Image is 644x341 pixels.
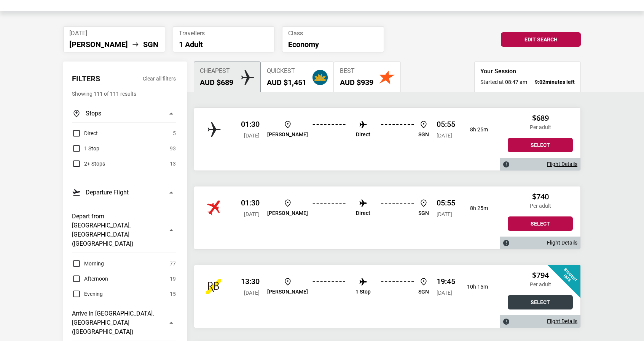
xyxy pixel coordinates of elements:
[267,131,308,138] p: [PERSON_NAME]
[170,159,176,168] span: 13
[500,158,580,170] div: Flight Details
[244,133,260,139] span: [DATE]
[72,309,162,336] h3: Arrive in [GEOGRAPHIC_DATA], [GEOGRAPHIC_DATA] ([GEOGRAPHIC_DATA])
[267,210,308,216] p: [PERSON_NAME]
[508,216,573,231] button: Select
[170,144,176,153] span: 93
[508,203,573,209] p: Per adult
[72,129,98,138] label: Direct
[500,237,580,249] div: Flight Details
[206,122,221,137] img: APG Network
[340,68,373,75] span: Best
[508,295,573,309] button: Select
[508,192,573,201] h2: $740
[418,210,429,216] p: SGN
[241,198,260,207] p: 01:30
[547,240,577,246] a: Flight Details
[84,144,99,153] span: 1 Stop
[72,183,176,201] button: Departure Flight
[244,290,260,296] span: [DATE]
[547,318,577,325] a: Flight Details
[340,78,373,87] h2: AUD $939
[535,79,545,85] span: 9:02
[170,289,176,298] span: 15
[547,161,577,167] a: Flight Details
[206,200,221,216] img: Vietjet
[194,265,500,328] div: Royal Brunei Airlines 13:30 [DATE] [PERSON_NAME] 1 Stop SGN 19:45 [DATE] 10h 15m
[72,274,108,283] label: Afternoon
[480,68,575,75] h3: Your Session
[461,126,488,133] p: 8h 25m
[194,186,500,249] div: Vietjet 01:30 [DATE] [PERSON_NAME] Direct SGN 05:55 [DATE] 8h 25m
[170,259,176,268] span: 77
[355,289,371,295] p: 1 Stop
[418,131,429,138] p: SGN
[437,211,452,217] span: [DATE]
[508,281,573,288] p: Per adult
[194,108,500,170] div: APG Network 01:30 [DATE] [PERSON_NAME] Direct SGN 05:55 [DATE] 8h 25m
[501,32,581,47] button: Edit Search
[508,271,573,280] h2: $794
[206,279,221,294] img: Royal Brunei Airlines
[84,274,108,283] span: Afternoon
[244,211,260,217] span: [DATE]
[437,133,452,139] span: [DATE]
[72,104,176,123] button: Stops
[500,315,580,328] div: Flight Details
[356,210,370,216] p: Direct
[72,207,176,253] button: Depart from [GEOGRAPHIC_DATA], [GEOGRAPHIC_DATA] ([GEOGRAPHIC_DATA])
[508,114,573,123] h2: $689
[267,78,306,87] h2: AUD $1,451
[69,30,159,37] span: [DATE]
[288,40,378,49] p: Economy
[241,120,260,129] p: 01:30
[72,144,99,153] label: 1 Stop
[72,305,176,341] button: Arrive in [GEOGRAPHIC_DATA], [GEOGRAPHIC_DATA] ([GEOGRAPHIC_DATA])
[461,205,488,212] p: 8h 25m
[69,40,128,49] li: [PERSON_NAME]
[508,138,573,152] button: Select
[267,289,308,295] p: [PERSON_NAME]
[535,78,575,86] strong: minutes left
[143,40,158,49] li: SGN
[86,188,129,197] h3: Departure Flight
[437,120,455,129] p: 05:55
[480,78,527,86] span: Started at 08:47 am
[543,245,601,303] div: Student Fare
[418,289,429,295] p: SGN
[72,159,105,168] label: 2+ Stops
[84,129,98,138] span: Direct
[508,124,573,131] p: Per adult
[437,277,455,286] p: 19:45
[86,109,101,118] h3: Stops
[84,259,104,268] span: Morning
[170,274,176,283] span: 19
[72,259,104,268] label: Morning
[84,159,105,168] span: 2+ Stops
[72,289,103,298] label: Evening
[143,74,176,83] button: Clear all filters
[437,290,452,296] span: [DATE]
[241,277,260,286] p: 13:30
[84,289,103,298] span: Evening
[437,198,455,207] p: 05:55
[200,78,233,87] h2: AUD $689
[356,131,370,138] p: Direct
[72,74,100,83] h2: Filters
[179,40,269,49] p: 1 Adult
[72,89,176,98] p: Showing 111 of 111 results
[267,68,306,75] span: Quickest
[72,212,162,248] h3: Depart from [GEOGRAPHIC_DATA], [GEOGRAPHIC_DATA] ([GEOGRAPHIC_DATA])
[200,68,233,75] span: Cheapest
[288,30,378,37] span: Class
[173,129,176,138] span: 5
[179,30,269,37] span: Travellers
[461,284,488,290] p: 10h 15m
